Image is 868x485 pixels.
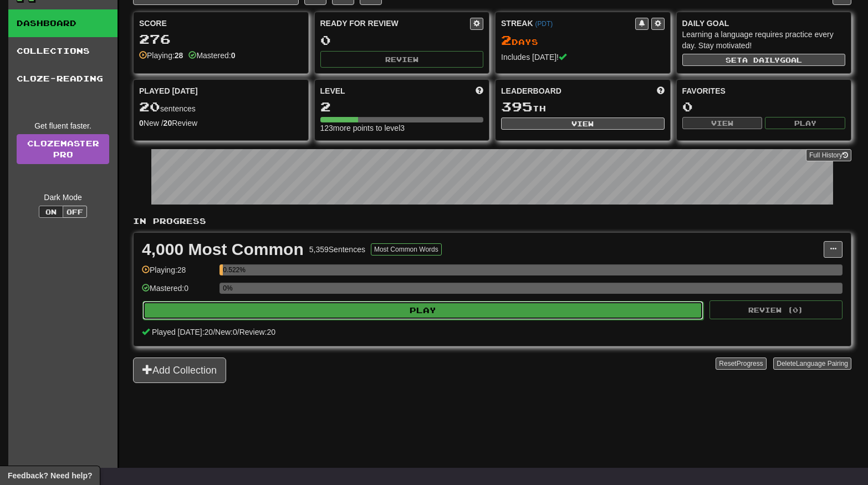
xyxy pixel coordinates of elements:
[142,264,214,283] div: Playing: 28
[215,328,237,336] span: New: 0
[320,85,345,96] span: Level
[737,360,763,367] span: Progress
[657,85,665,96] span: This week in points, UTC
[682,85,846,96] div: Favorites
[709,300,843,319] button: Review (0)
[139,18,303,29] div: Score
[501,85,561,96] span: Leaderboard
[139,85,198,96] span: Played [DATE]
[682,100,846,114] div: 0
[188,50,235,61] div: Mastered:
[716,358,766,370] button: ResetProgress
[501,32,512,48] span: 2
[320,100,484,114] div: 2
[682,117,763,129] button: View
[175,51,183,60] strong: 28
[237,328,239,336] span: /
[682,29,846,51] div: Learning a language requires practice every day. Stay motivated!
[8,470,92,481] span: Open feedback widget
[320,51,484,68] button: Review
[501,100,665,114] div: th
[142,241,304,258] div: 4,000 Most Common
[806,149,851,161] button: Full History
[501,18,635,29] div: Streak
[535,20,553,28] a: (PDT)
[39,206,63,218] button: On
[17,120,109,131] div: Get fluent faster.
[164,119,172,127] strong: 20
[8,9,118,37] a: Dashboard
[139,119,144,127] strong: 0
[320,122,484,134] div: 123 more points to level 3
[796,360,848,367] span: Language Pairing
[320,18,471,29] div: Ready for Review
[320,33,484,47] div: 0
[8,37,118,65] a: Collections
[501,52,665,63] div: Includes [DATE]!
[501,33,665,48] div: Day s
[765,117,845,129] button: Play
[239,328,275,336] span: Review: 20
[139,100,303,114] div: sentences
[139,118,303,129] div: New / Review
[17,192,109,203] div: Dark Mode
[63,206,87,218] button: Off
[501,99,533,114] span: 395
[742,56,780,64] span: a daily
[773,358,851,370] button: DeleteLanguage Pairing
[476,85,483,96] span: Score more points to level up
[142,283,214,301] div: Mastered: 0
[152,328,213,336] span: Played [DATE]: 20
[309,244,365,255] div: 5,359 Sentences
[139,99,160,114] span: 20
[133,358,226,383] button: Add Collection
[17,134,109,164] a: ClozemasterPro
[139,50,183,61] div: Playing:
[682,18,846,29] div: Daily Goal
[213,328,215,336] span: /
[501,118,665,130] button: View
[139,32,303,46] div: 276
[142,301,703,320] button: Play
[133,216,851,227] p: In Progress
[682,54,846,66] button: Seta dailygoal
[231,51,236,60] strong: 0
[371,243,442,256] button: Most Common Words
[8,65,118,93] a: Cloze-Reading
